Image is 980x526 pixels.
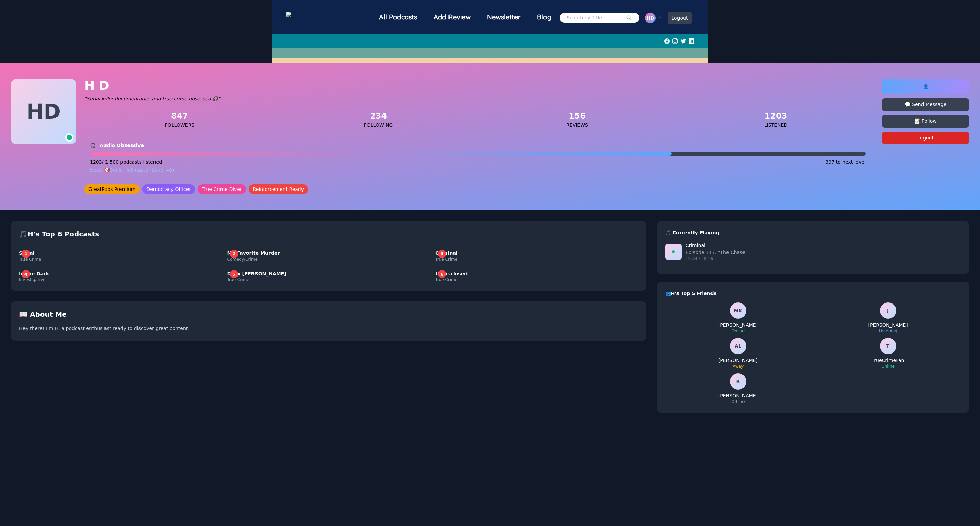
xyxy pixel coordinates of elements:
[438,270,446,278] div: 6
[90,159,162,165] span: 1203 / 1,500 podcasts listened
[686,242,748,249] h4: Criminal
[665,322,811,328] h4: [PERSON_NAME]
[19,257,222,262] p: True Crime
[668,12,692,24] button: Logout
[645,13,662,23] a: HDH
[567,14,626,21] input: Search by Title
[665,399,811,405] p: Offline
[230,270,238,278] div: 5
[435,257,638,262] p: True Crime
[815,322,961,328] h4: [PERSON_NAME]
[886,343,890,349] span: T
[249,184,308,194] span: Reinforcement Ready
[815,328,961,334] p: Listening
[19,229,638,239] h2: 🎵 H 's Top 6 Podcasts
[19,325,638,332] p: Hey there! I'm H, a podcast enthusiast ready to discover great content.
[479,8,529,28] a: Newsletter
[84,184,140,194] span: GreatPods Premium
[482,121,672,128] div: Reviews
[479,8,529,26] div: Newsletter
[227,257,430,262] p: Comedy/Crime
[198,184,246,194] span: True Crime Diver
[435,270,638,277] h3: Undisclosed
[90,167,866,174] div: Next: 🎯 Sonic Hellmaster (Level 48)
[22,250,30,258] div: 1
[19,250,222,257] h3: Serial
[665,392,811,399] h4: [PERSON_NAME]
[27,101,61,122] span: H D
[665,364,811,369] p: Away
[736,378,740,385] span: R
[438,250,446,258] div: 3
[686,256,748,261] p: 12:34 / 28:16
[646,15,654,21] span: H D
[84,79,871,93] h1: H D
[84,121,275,128] div: Followers
[734,307,742,314] span: MK
[529,8,560,26] a: Blog
[815,357,961,364] h4: TrueCrimeFan
[882,98,969,111] button: 💬 Send Message
[84,111,275,121] div: 847
[923,84,929,89] span: 👤
[84,95,871,102] p: "Serial killer documentaries and true crime obsessed 🎧"
[19,277,222,282] p: Investigative
[435,250,638,257] h3: Criminal
[230,250,238,258] div: 2
[142,184,195,194] span: Democracy Officer
[681,121,871,128] div: Listened
[22,270,30,278] div: 4
[826,159,866,165] span: 397 to next level
[371,8,425,28] a: All Podcasts
[283,111,474,121] div: 234
[283,121,474,128] div: Following
[19,270,222,277] h3: In the Dark
[227,277,430,282] p: True Crime
[482,111,672,121] div: 156
[19,310,638,319] h2: 📖 About Me
[665,357,811,364] h4: [PERSON_NAME]
[735,343,741,349] span: AL
[815,364,961,369] p: Online
[286,12,316,19] img: GreatPods
[227,250,430,257] h3: My Favorite Murder
[681,111,871,121] div: 1203
[371,8,425,26] div: All Podcasts
[665,328,811,334] p: Online
[665,229,961,236] h3: 🎵 Currently Playing
[658,14,662,21] span: H
[90,142,96,149] span: 🎧
[100,142,144,149] span: Audio Obsessive
[887,307,889,314] span: J
[435,277,638,282] p: True Crime
[882,115,969,128] button: 📝 Follow
[686,249,748,256] p: Episode 147: "The Chase"
[665,290,961,297] h3: 👥 H 's Top 5 Friends
[425,8,479,26] a: Add Review
[882,132,969,144] button: Logout
[227,270,430,277] h3: Dirty [PERSON_NAME]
